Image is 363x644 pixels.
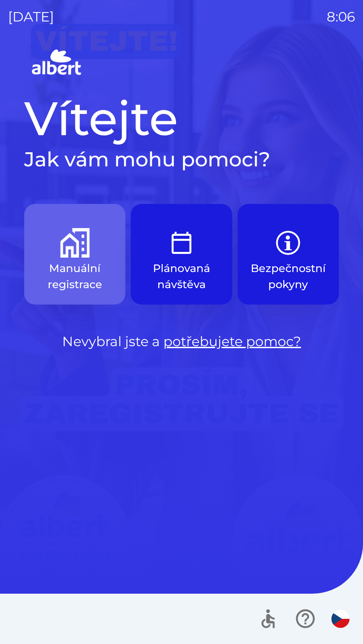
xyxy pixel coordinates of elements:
[273,228,303,258] img: b85e123a-dd5f-4e82-bd26-90b222bbbbcf.png
[24,47,339,79] img: Logo
[60,228,90,258] img: d73f94ca-8ab6-4a86-aa04-b3561b69ae4e.png
[251,260,326,292] p: Bezpečnostní pokyny
[24,147,339,172] h2: Jak vám mohu pomoci?
[24,331,339,352] p: Nevybral jste a
[327,7,355,27] p: 8:06
[331,610,350,628] img: cs flag
[167,228,196,258] img: e9efe3d3-6003-445a-8475-3fd9a2e5368f.png
[238,204,339,305] button: Bezpečnostní pokyny
[8,7,54,27] p: [DATE]
[131,204,232,305] button: Plánovaná návštěva
[163,333,301,350] a: potřebujete pomoc?
[147,260,216,292] p: Plánovaná návštěva
[24,204,125,305] button: Manuální registrace
[40,260,109,292] p: Manuální registrace
[24,90,339,147] h1: Vítejte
